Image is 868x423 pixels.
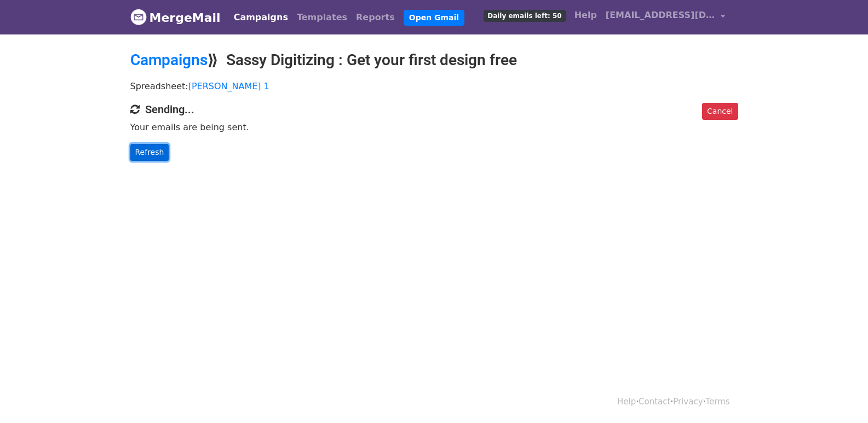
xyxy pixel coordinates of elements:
[601,4,729,30] a: [EMAIL_ADDRESS][DOMAIN_NAME]
[705,397,729,407] a: Terms
[570,4,601,26] a: Help
[130,6,221,29] a: MergeMail
[606,9,715,22] span: [EMAIL_ADDRESS][DOMAIN_NAME]
[292,7,352,28] a: Templates
[130,9,147,25] img: MergeMail logo
[702,103,738,120] a: Cancel
[130,103,738,116] h4: Sending...
[229,7,292,28] a: Campaigns
[813,370,868,423] iframe: Chat Widget
[188,81,269,91] a: [PERSON_NAME] 1
[617,397,636,407] a: Help
[404,10,464,26] a: Open Gmail
[130,51,208,69] a: Campaigns
[484,10,565,22] span: Daily emails left: 50
[639,397,670,407] a: Contact
[352,7,399,28] a: Reports
[479,4,570,26] a: Daily emails left: 50
[130,144,169,161] a: Refresh
[130,121,738,133] p: Your emails are being sent.
[673,397,703,407] a: Privacy
[130,80,738,92] p: Spreadsheet:
[130,51,738,69] h2: ⟫ Sassy Digitizing : Get your first design free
